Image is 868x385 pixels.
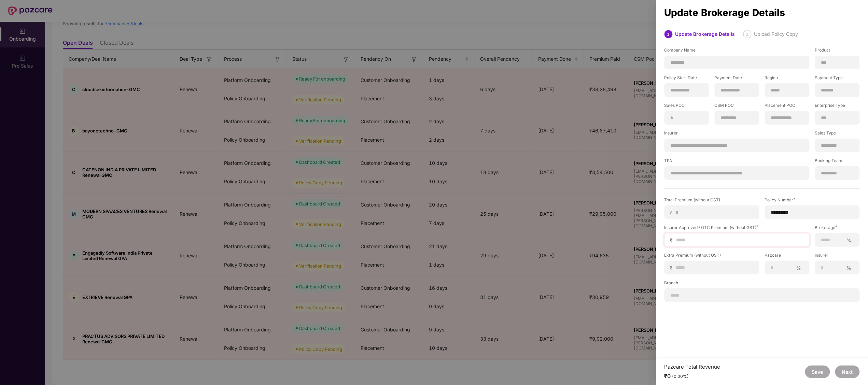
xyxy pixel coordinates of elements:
div: Upload Policy Copy [754,30,798,38]
label: Placement POC [765,102,810,111]
label: Branch [664,280,860,288]
span: % [844,265,854,271]
label: Insurer [664,130,810,139]
label: Total Premium (without GST) [664,197,759,205]
label: Policy Start Date [664,75,709,83]
span: 2 [746,32,749,37]
div: (0.00%) [672,374,689,379]
div: Pazcare Total Revenue [664,363,720,370]
span: ₹ [670,209,675,216]
label: Product [815,47,860,56]
label: TPA [664,158,810,166]
button: Next [835,366,860,378]
span: % [794,265,804,271]
label: Extra Premium (without GST) [664,252,759,261]
div: Update Brokerage Details [675,30,735,38]
div: Brokerage [815,225,860,230]
label: Company Name [664,47,810,56]
span: ₹ [670,237,676,243]
label: CSM POC [715,102,759,111]
span: % [844,237,854,243]
label: Payment Date [715,75,759,83]
div: Update Brokerage Details [664,9,860,16]
span: 1 [667,32,670,37]
label: Sales POC [664,102,709,111]
label: Insurer [815,252,860,261]
button: Save [805,366,830,378]
label: Sales Type [815,130,860,139]
label: Booking Team [815,158,860,166]
div: Insurer Approved / OTC Premium (without GST) [664,225,810,230]
label: Payment Type [815,75,860,83]
label: Enterprise Type [815,102,860,111]
label: Region [765,75,810,83]
span: ₹ [670,265,675,271]
div: ₹0 [664,373,720,380]
div: Policy Number [765,197,860,203]
label: Pazcare [765,252,810,261]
